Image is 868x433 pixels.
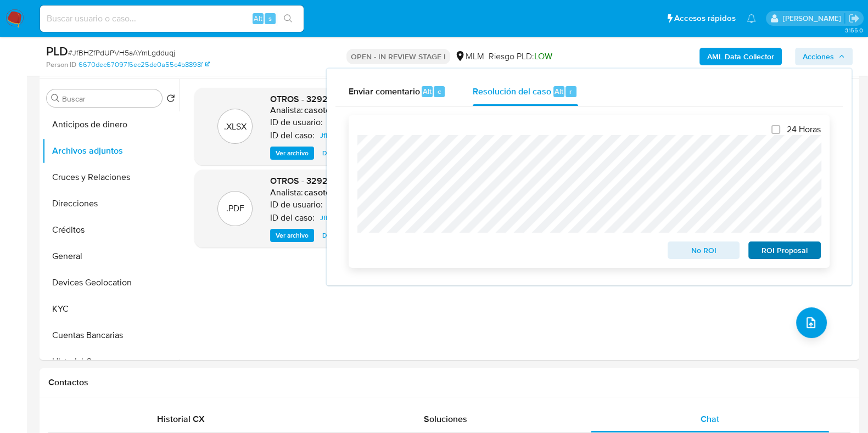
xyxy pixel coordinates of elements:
[226,203,244,215] p: .PDF
[844,26,863,35] span: 3.155.0
[42,269,180,296] button: Devices Geolocation
[707,48,774,65] b: AML Data Collector
[787,124,821,135] span: 24 Horas
[701,413,719,425] span: Chat
[317,147,358,160] button: Descargar
[270,199,323,210] p: ID de usuario:
[42,111,180,138] button: Anticipos de dinero
[316,211,416,224] a: JfBHZfPdUPVH5aAYmLgdduqj
[795,48,853,65] button: Acciones
[46,42,68,60] b: PLD
[270,117,323,128] p: ID de usuario:
[782,13,844,24] p: carlos.soto@mercadolibre.com.mx
[42,217,180,243] button: Créditos
[346,49,450,64] p: OPEN - IN REVIEW STAGE I
[455,50,484,63] div: MLM
[40,12,304,26] input: Buscar usuario o caso...
[224,121,247,133] p: .XLSX
[270,187,303,198] p: Analista:
[270,93,551,105] span: OTROS - 329253900_SAULO [PERSON_NAME] GONZALEZ_AGO2025
[747,14,756,23] a: Notificaciones
[270,130,315,141] p: ID del caso:
[316,129,416,142] a: JfBHZfPdUPVH5aAYmLgdduqj
[68,47,175,58] span: # JfBHZfPdUPVH5aAYmLgdduqj
[756,243,813,258] span: ROI Proposal
[489,50,552,63] span: Riesgo PLD:
[317,229,358,242] button: Descargar
[270,229,314,242] button: Ver archivo
[324,116,390,129] a: 329253900
[42,296,180,322] button: KYC
[423,86,432,97] span: Alt
[748,241,821,259] button: ROI Proposal
[320,129,411,142] span: JfBHZfPdUPVH5aAYmLgdduqj
[424,413,467,425] span: Soluciones
[42,322,180,348] button: Cuentas Bancarias
[166,94,175,106] button: Volver al orden por defecto
[46,60,76,70] b: Person ID
[51,94,60,103] button: Buscar
[473,85,551,97] span: Resolución del caso
[675,243,732,258] span: No ROI
[322,230,352,241] span: Descargar
[438,86,441,97] span: c
[42,348,180,375] button: Historial Casos
[304,105,331,116] h6: casoto
[48,377,850,388] h1: Contactos
[276,148,309,159] span: Ver archivo
[42,243,180,269] button: General
[771,125,780,134] input: 24 Horas
[276,230,309,241] span: Ver archivo
[270,175,551,187] span: OTROS - 329253900_SAULO [PERSON_NAME] GONZALEZ_AGO2025
[555,86,563,97] span: Alt
[157,413,205,425] span: Historial CX
[796,307,827,338] button: upload-file
[324,198,390,211] a: 329253900
[42,190,180,217] button: Direcciones
[254,13,262,24] span: Alt
[322,148,352,159] span: Descargar
[268,13,272,24] span: s
[270,147,314,160] button: Ver archivo
[349,85,420,97] span: Enviar comentario
[534,50,552,63] span: LOW
[304,187,331,198] h6: casoto
[699,48,782,65] button: AML Data Collector
[79,60,210,70] a: 6670dec67097f6ec25de0a55c4b8898f
[270,212,315,223] p: ID del caso:
[270,105,303,116] p: Analista:
[320,211,411,224] span: JfBHZfPdUPVH5aAYmLgdduqj
[803,48,834,65] span: Acciones
[668,241,740,259] button: No ROI
[848,13,860,24] a: Salir
[569,86,572,97] span: r
[42,138,180,164] button: Archivos adjuntos
[674,13,736,24] span: Accesos rápidos
[42,164,180,190] button: Cruces y Relaciones
[277,11,299,26] button: search-icon
[62,94,158,104] input: Buscar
